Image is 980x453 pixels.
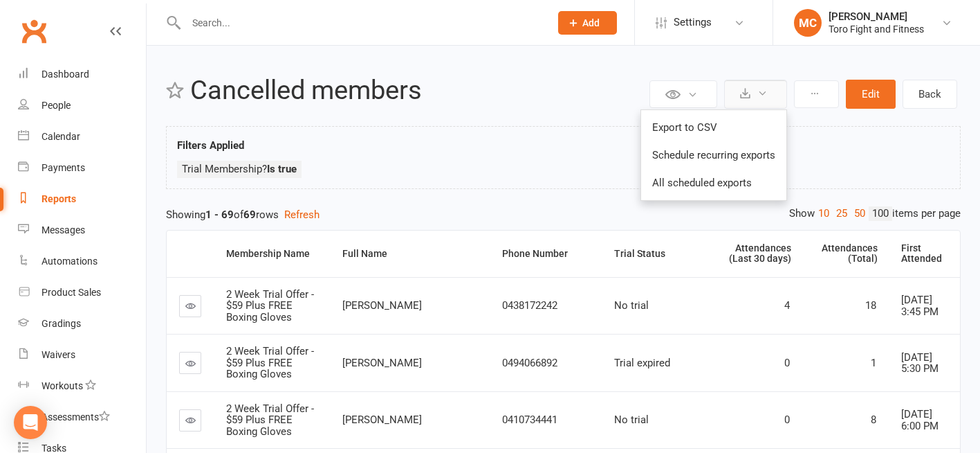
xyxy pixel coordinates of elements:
a: All scheduled exports [641,169,786,197]
a: 10 [815,206,833,221]
div: [PERSON_NAME] [829,10,924,23]
h2: Cancelled members [190,76,646,105]
strong: 69 [243,208,256,221]
span: 2 Week Trial Offer - $59 Plus FREE Boxing Gloves [226,402,314,438]
div: Waivers [41,349,75,360]
a: Automations [18,246,146,277]
span: Add [582,17,600,28]
span: 0438172242 [502,299,557,312]
div: Toro Fight and Fitness [829,23,924,35]
span: 2 Week Trial Offer - $59 Plus FREE Boxing Gloves [226,288,314,323]
a: Clubworx [17,14,51,48]
a: Back [903,80,957,109]
a: Dashboard [18,59,146,90]
span: [PERSON_NAME] [342,414,422,426]
div: Dashboard [41,69,89,80]
span: No trial [614,299,649,312]
span: [DATE] 3:45 PM [901,294,939,318]
a: People [18,90,146,121]
div: Assessments [41,411,110,423]
div: Reports [41,193,76,204]
div: Workouts [41,380,83,391]
div: Calendar [41,131,80,142]
span: 0410734441 [502,414,557,426]
span: 0 [784,357,790,369]
div: Attendances (Last 30 days) [721,243,791,265]
a: 50 [851,206,869,221]
span: [PERSON_NAME] [342,299,422,312]
span: [DATE] 6:00 PM [901,408,939,432]
div: Open Intercom Messenger [14,406,47,439]
a: Export to CSV [641,114,786,141]
div: Gradings [41,318,81,329]
span: 2 Week Trial Offer - $59 Plus FREE Boxing Gloves [226,345,314,380]
a: Product Sales [18,277,146,308]
div: Product Sales [41,287,101,298]
div: Showing of rows [166,206,961,223]
div: Payments [41,162,85,173]
div: Membership Name [226,249,319,259]
span: [DATE] 5:30 PM [901,351,939,375]
div: MC [794,9,822,37]
span: 4 [784,299,790,312]
div: Attendances (Total) [815,243,878,265]
span: Trial expired [614,357,670,369]
a: Waivers [18,339,146,371]
input: Search... [182,13,540,33]
a: 100 [869,206,892,221]
div: Messages [41,224,85,236]
a: Gradings [18,308,146,339]
span: 0 [784,414,790,426]
a: Schedule recurring exports [641,141,786,169]
div: Phone Number [502,249,591,259]
div: Trial Status [614,249,698,259]
span: 18 [865,299,876,312]
div: Full Name [342,249,479,259]
div: Automations [41,256,98,267]
div: Show items per page [789,206,961,221]
button: Add [558,11,617,35]
strong: Is true [267,163,297,175]
span: 8 [871,414,876,426]
span: Settings [674,7,712,38]
span: No trial [614,414,649,426]
span: 0494066892 [502,357,557,369]
span: 1 [871,357,876,369]
a: Messages [18,215,146,246]
strong: Filters Applied [177,139,244,152]
a: Assessments [18,402,146,433]
a: Workouts [18,371,146,402]
button: Edit [846,80,896,109]
a: Reports [18,184,146,215]
strong: 1 - 69 [205,208,234,221]
span: Trial Membership? [182,163,297,175]
a: Calendar [18,121,146,152]
div: First Attended [901,243,949,265]
a: 25 [833,206,851,221]
div: People [41,100,71,111]
span: [PERSON_NAME] [342,357,422,369]
a: Payments [18,152,146,184]
button: Refresh [284,206,320,223]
